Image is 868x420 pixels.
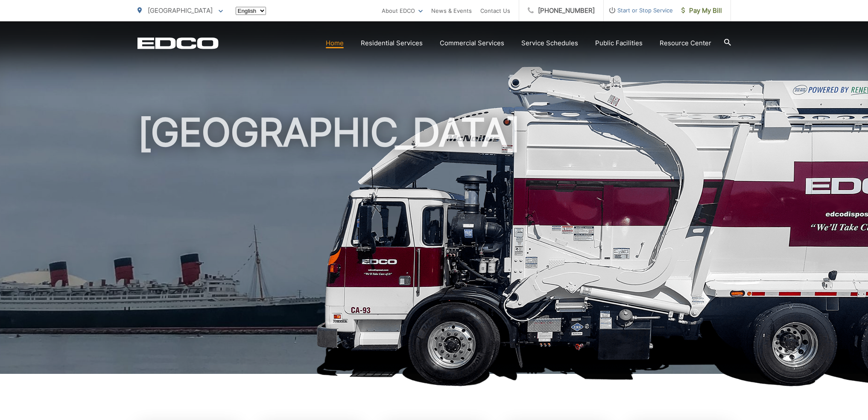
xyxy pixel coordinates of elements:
[148,6,213,15] span: [GEOGRAPHIC_DATA]
[480,6,510,16] a: Contact Us
[595,38,643,48] a: Public Facilities
[440,38,504,48] a: Commercial Services
[382,6,423,16] a: About EDCO
[521,38,578,48] a: Service Schedules
[431,6,472,16] a: News & Events
[660,38,711,48] a: Resource Center
[137,111,731,382] h1: [GEOGRAPHIC_DATA]
[326,38,344,48] a: Home
[236,7,266,15] select: Select a language
[137,37,219,49] a: EDCD logo. Return to the homepage.
[681,6,722,16] span: Pay My Bill
[361,38,423,48] a: Residential Services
